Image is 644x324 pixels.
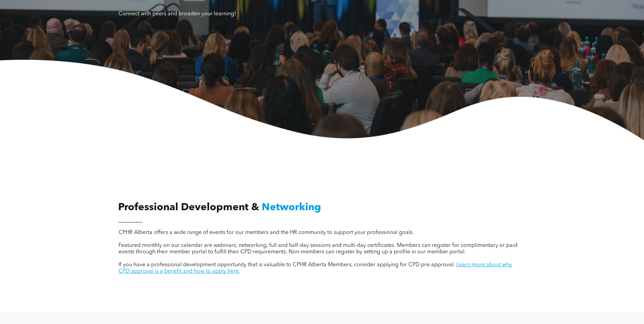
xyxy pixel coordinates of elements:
span: Networking [262,202,321,213]
span: Professional Development & [118,202,259,213]
span: CPHR Alberta offers a wide range of events for our members and the HR community to support your p... [118,230,414,235]
span: If you have a professional development opportunity that is valuable to CPHR Alberta Members, cons... [118,262,455,268]
span: Connect with peers and broaden your learning! [118,11,236,17]
span: Featured monthly on our calendar are webinars, networking, full and half-day sessions and multi-d... [118,243,517,255]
